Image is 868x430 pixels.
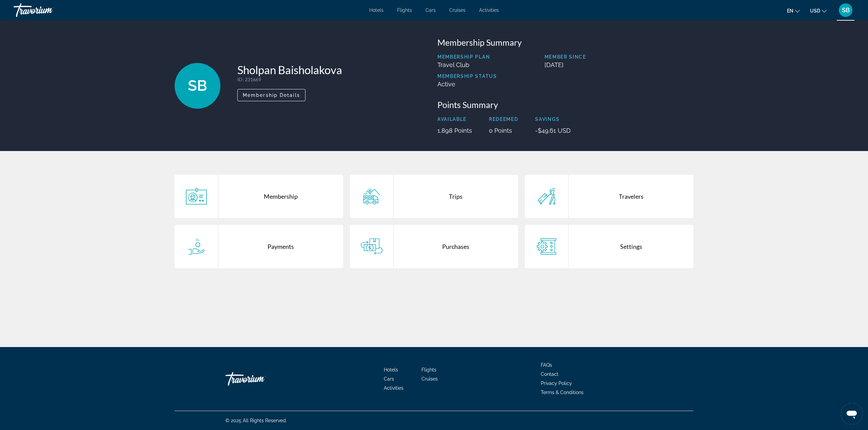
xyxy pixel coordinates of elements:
[545,54,693,60] p: Member Since
[225,369,293,389] a: Go Home
[810,6,827,16] button: Change currency
[489,127,518,134] p: 0 Points
[437,100,693,110] h3: Points Summary
[810,8,820,14] span: USD
[243,92,300,98] span: Membership Details
[421,376,438,382] a: Cruises
[535,116,571,122] p: Savings
[237,77,342,82] p: : 231669
[541,381,572,386] a: Privacy Policy
[237,63,342,77] h1: Sholpan Baisholakova
[545,61,693,68] p: [DATE]
[437,116,472,122] p: Available
[175,225,343,268] a: Payments
[841,403,863,425] iframe: Button to launch messaging window
[350,225,518,268] a: Purchases
[384,376,394,382] a: Cars
[237,90,305,98] a: Membership Details
[437,61,497,68] p: Travel Club
[384,367,398,372] a: Hotels
[787,6,800,16] button: Change language
[225,418,287,423] span: © 2025 All Rights Reserved.
[369,7,383,13] a: Hotels
[394,175,518,218] div: Trips
[489,116,518,122] p: Redeemed
[218,175,343,218] div: Membership
[237,89,305,101] button: Membership Details
[14,1,81,19] a: Travorium
[218,225,343,268] div: Payments
[449,7,466,13] a: Cruises
[837,3,854,17] button: User Menu
[437,37,693,47] h3: Membership Summary
[397,7,412,13] a: Flights
[394,225,518,268] div: Purchases
[541,390,584,395] a: Terms & Conditions
[525,225,693,268] a: Settings
[437,73,497,79] p: Membership Status
[437,81,497,88] p: Active
[525,175,693,218] a: Travelers
[384,385,403,391] a: Activities
[842,7,850,14] span: SB
[569,175,693,218] div: Travelers
[350,175,518,218] a: Trips
[421,367,436,372] a: Flights
[437,54,497,60] p: Membership Plan
[787,8,793,14] span: en
[175,175,343,218] a: Membership
[188,77,207,94] span: SB
[237,77,242,82] span: ID
[541,362,552,368] a: FAQs
[479,7,499,13] a: Activities
[569,225,693,268] div: Settings
[426,7,436,13] a: Cars
[535,127,571,134] p: -$49.61 USD
[541,371,558,377] a: Contact
[437,127,472,134] p: 1,898 Points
